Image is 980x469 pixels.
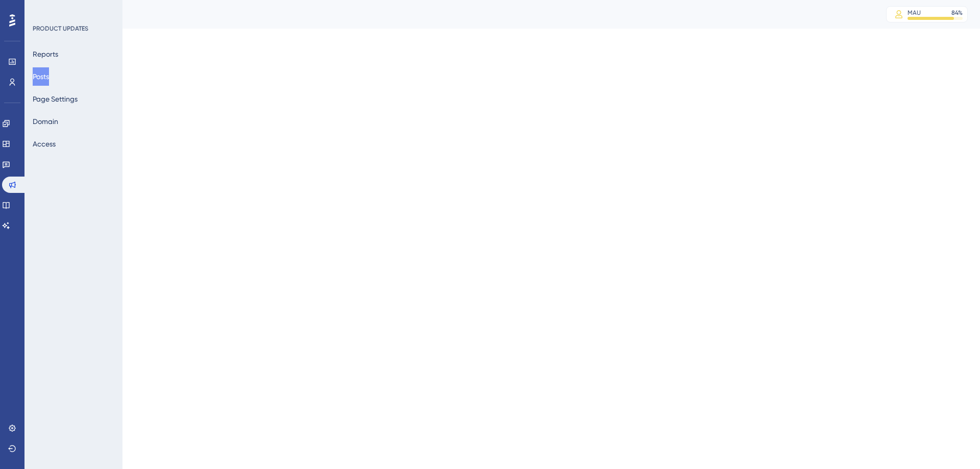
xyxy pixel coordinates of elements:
[33,112,58,131] button: Domain
[33,135,56,153] button: Access
[33,24,88,33] div: PRODUCT UPDATES
[951,9,963,17] div: 84 %
[33,67,49,86] button: Posts
[908,9,921,17] div: MAU
[33,45,58,63] button: Reports
[33,90,78,108] button: Page Settings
